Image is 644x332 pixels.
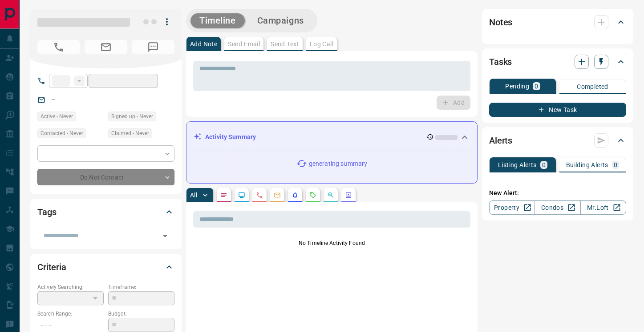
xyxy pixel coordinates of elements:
p: Building Alerts [566,162,608,168]
div: Do Not Contact [37,169,174,185]
div: Activity Summary [194,129,470,145]
p: 0 [535,83,538,89]
p: 0 [614,162,617,168]
button: Timeline [190,13,245,28]
p: Actively Searching: [37,283,104,291]
div: Tasks [489,51,626,72]
button: New Task [489,103,626,117]
p: Listing Alerts [498,162,537,168]
span: Signed up - Never [111,112,153,121]
span: Claimed - Never [111,129,149,138]
p: Pending [505,83,529,89]
div: Criteria [37,256,174,278]
h2: Criteria [37,260,66,274]
h2: Tasks [489,55,512,69]
svg: Opportunities [327,192,334,199]
h2: Tags [37,205,56,219]
span: Active - Never [41,112,73,121]
svg: Calls [256,192,263,199]
p: 0 [542,162,546,168]
p: Budget: [108,310,174,318]
span: No Number [37,40,80,54]
div: Notes [489,12,626,33]
button: Campaigns [248,13,313,28]
a: Condos [535,200,580,215]
p: Activity Summary [205,132,256,142]
p: Timeframe: [108,283,174,291]
svg: Listing Alerts [292,192,299,199]
a: Property [489,200,535,215]
div: Tags [37,201,174,223]
h2: Notes [489,15,512,29]
span: No Email [85,40,127,54]
span: Contacted - Never [41,129,83,138]
p: generating summary [309,159,367,168]
svg: Lead Browsing Activity [238,192,245,199]
p: Search Range: [37,310,104,318]
p: Completed [577,84,608,90]
a: Mr.Loft [580,200,626,215]
p: New Alert: [489,188,626,198]
svg: Agent Actions [345,192,352,199]
p: All [190,192,197,198]
div: Alerts [489,130,626,151]
p: Add Note [190,41,217,47]
button: Open [159,230,171,242]
p: No Timeline Activity Found [193,239,470,247]
span: No Number [132,40,174,54]
svg: Requests [309,192,316,199]
svg: Notes [220,192,227,199]
a: -- [52,96,55,103]
h2: Alerts [489,133,512,148]
svg: Emails [274,192,281,199]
